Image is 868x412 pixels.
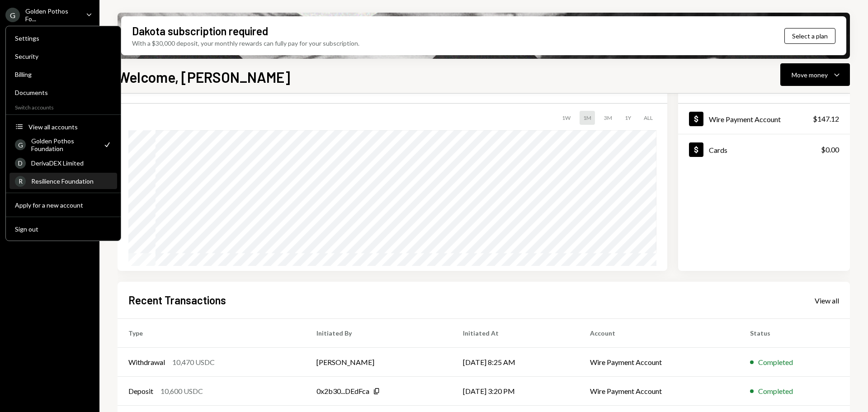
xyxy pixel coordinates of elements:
a: RResilience Foundation [9,173,117,189]
td: [DATE] 8:25 AM [452,348,579,377]
th: Type [118,319,306,348]
a: Documents [9,84,117,100]
div: Completed [758,386,793,397]
div: Billing [15,71,112,78]
a: Wire Payment Account$147.12 [678,104,850,134]
div: 10,470 USDC [172,357,215,368]
div: Golden Pothos Foundation [31,137,97,152]
div: ALL [640,111,656,125]
a: View all [815,295,839,305]
div: Apply for a new account [15,201,112,209]
button: View all accounts [9,119,117,135]
a: Security [9,48,117,64]
td: [PERSON_NAME] [306,348,452,377]
th: Initiated By [306,319,452,348]
div: View all accounts [28,123,112,131]
div: 10,600 USDC [160,386,203,397]
div: Security [15,52,112,60]
div: Completed [758,357,793,368]
th: Initiated At [452,319,579,348]
div: R [15,176,26,187]
a: Cards$0.00 [678,134,850,165]
button: Apply for a new account [9,197,117,213]
a: DDerivaDEX Limited [9,155,117,171]
div: G [5,8,20,22]
td: Wire Payment Account [579,348,739,377]
div: Resilience Foundation [31,177,112,185]
button: Sign out [9,221,117,237]
div: 1W [558,111,574,125]
div: Switch accounts [6,102,121,111]
div: Cards [709,146,727,154]
div: Golden Pothos Fo... [25,7,79,23]
div: Withdrawal [128,357,165,368]
div: G [15,139,26,150]
th: Account [579,319,739,348]
div: Deposit [128,386,153,397]
h1: Welcome, [PERSON_NAME] [118,68,290,86]
h2: Recent Transactions [128,293,226,308]
div: Wire Payment Account [709,115,781,123]
div: 1Y [621,111,635,125]
div: 1M [580,111,595,125]
div: View all [815,296,839,305]
th: Status [739,319,850,348]
div: 3M [600,111,616,125]
div: Move money [792,70,828,80]
button: Move money [780,63,850,86]
a: Billing [9,66,117,82]
div: D [15,158,26,169]
div: $147.12 [813,114,839,124]
button: Select a plan [784,28,835,44]
div: Documents [15,89,112,96]
td: [DATE] 3:20 PM [452,377,579,406]
div: $0.00 [821,144,839,155]
div: DerivaDEX Limited [31,159,112,167]
div: Dakota subscription required [132,24,268,38]
a: Settings [9,30,117,46]
div: Sign out [15,225,112,233]
div: Settings [15,34,112,42]
div: With a $30,000 deposit, your monthly rewards can fully pay for your subscription. [132,38,359,48]
td: Wire Payment Account [579,377,739,406]
div: 0x2b30...DEdFca [316,386,369,397]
